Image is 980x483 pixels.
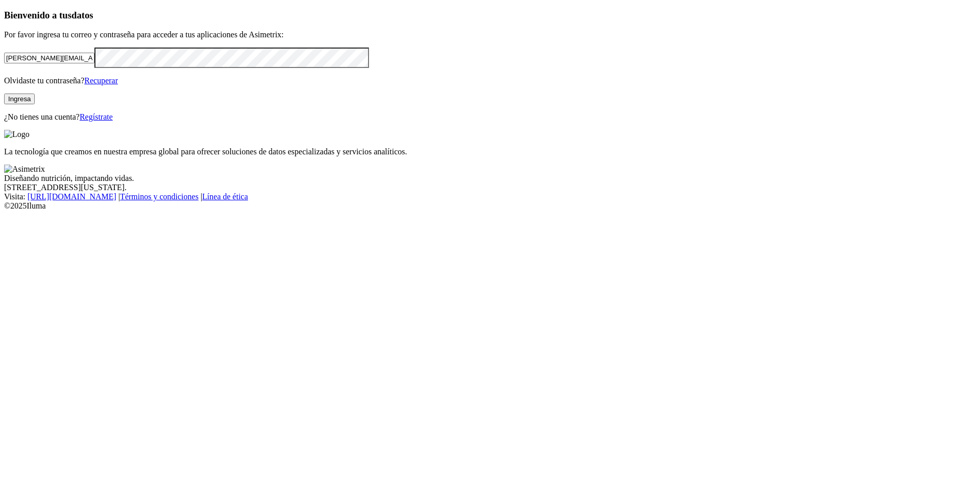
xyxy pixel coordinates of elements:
[4,76,976,85] p: Olvidaste tu contraseña?
[4,165,45,174] img: Asimetrix
[4,201,976,211] div: © 2025 Iluma
[4,10,976,21] h3: Bienvenido a tus
[4,30,976,39] p: Por favor ingresa tu correo y contraseña para acceder a tus aplicaciones de Asimetrix:
[4,53,94,63] input: Tu correo
[4,192,976,201] div: Visita : | |
[120,192,199,201] a: Términos y condiciones
[4,112,976,122] p: ¿No tienes una cuenta?
[4,130,30,139] img: Logo
[80,112,113,121] a: Regístrate
[71,10,93,20] span: datos
[4,94,35,104] button: Ingresa
[4,147,976,156] p: La tecnología que creamos en nuestra empresa global para ofrecer soluciones de datos especializad...
[4,183,976,192] div: [STREET_ADDRESS][US_STATE].
[84,76,118,85] a: Recuperar
[202,192,248,201] a: Línea de ética
[28,192,116,201] a: [URL][DOMAIN_NAME]
[4,174,976,183] div: Diseñando nutrición, impactando vidas.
